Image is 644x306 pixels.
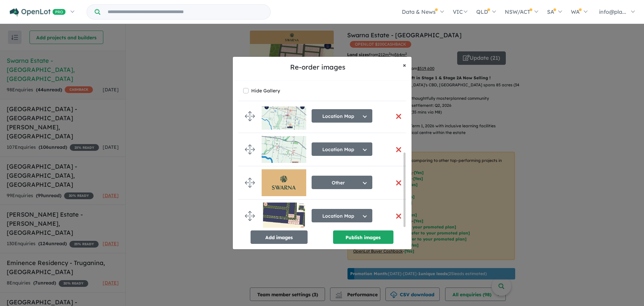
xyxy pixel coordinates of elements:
[333,230,393,244] button: Publish images
[245,111,255,121] img: drag.svg
[245,211,255,221] img: drag.svg
[10,8,66,16] img: Openlot PRO Logo White
[102,5,269,19] input: Try estate name, suburb, builder or developer
[262,136,306,163] img: Swarna%20Estate%20-%20Strathtulloh___1690782052.jpg
[245,144,255,155] img: drag.svg
[312,209,372,222] button: Location Map
[312,109,372,123] button: Location Map
[403,61,406,69] span: ×
[238,62,397,72] h5: Re-order images
[599,8,626,15] span: info@pla...
[262,169,306,196] img: Swarna%20Estate%20-%20Strathtulloh___1691481548.png
[245,178,255,188] img: drag.svg
[262,103,306,130] img: Swarna%20Estate%20-%20Strathtulloh___1690782051.jpg
[312,142,372,156] button: Location Map
[312,176,372,189] button: Other
[262,203,306,229] img: Swarna%20Estate%20-%20Strathtulloh___1751601198.jpg
[251,230,308,244] button: Add images
[251,86,280,95] label: Hide Gallery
